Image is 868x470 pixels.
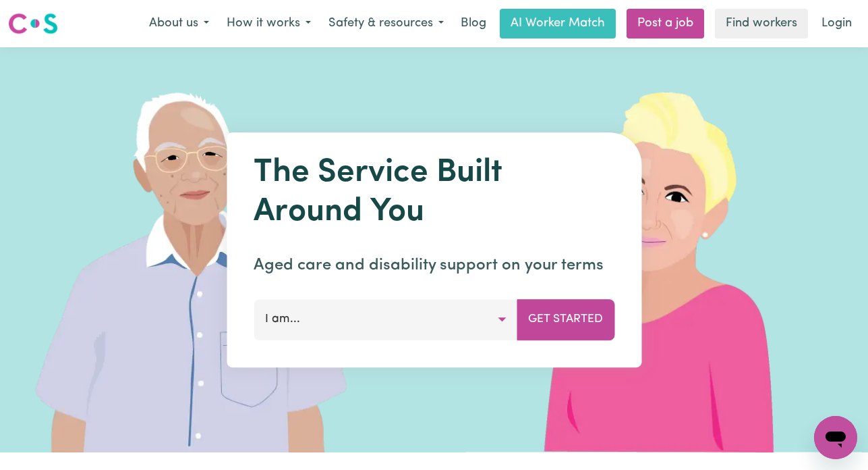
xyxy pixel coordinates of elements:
[453,9,494,38] a: Blog
[517,299,614,340] button: Get Started
[254,253,614,278] p: Aged care and disability support on your terms
[218,9,320,38] button: How it works
[814,416,857,459] iframe: Button to launch messaging window
[320,9,453,38] button: Safety & resources
[500,9,616,38] a: AI Worker Match
[8,11,58,36] img: Careseekers logo
[254,154,614,232] h1: The Service Built Around You
[813,9,860,38] a: Login
[8,8,58,39] a: Careseekers logo
[627,9,704,38] a: Post a job
[254,299,517,340] button: I am...
[140,9,218,38] button: About us
[715,9,808,38] a: Find workers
